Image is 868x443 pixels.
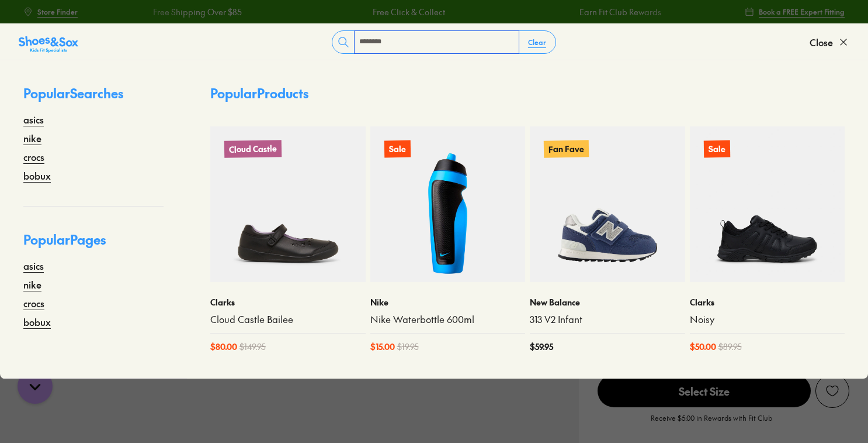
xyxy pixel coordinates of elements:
a: asics [23,112,44,126]
a: nike [23,277,41,291]
a: bobux [23,169,51,183]
p: Receive $5.00 in Rewards with Fit Club [651,413,772,434]
p: Cloud Castle [224,140,282,158]
span: $ 19.95 [397,341,419,353]
a: Store Finder [23,1,78,22]
p: Clarks [210,296,366,308]
p: Sale [703,140,730,158]
p: Popular Searches [23,84,164,112]
a: Shoes &amp; Sox [19,33,78,51]
span: Select Size [598,375,811,407]
a: Cloud Castle [210,126,366,282]
p: Nike [370,296,526,308]
a: asics [23,259,44,273]
a: nike [23,131,41,145]
span: $ 15.00 [370,341,395,353]
a: bobux [23,315,51,329]
div: Campaign message [9,32,234,145]
a: crocs [23,296,44,310]
a: Fan Fave [530,126,685,282]
button: Select Size [598,374,811,408]
span: Book a FREE Expert Fitting [759,6,845,17]
p: Clarks [690,296,845,308]
a: Earn Fit Club Rewards [579,6,661,18]
a: 313 V2 Infant [530,313,685,326]
span: $ 50.00 [690,341,716,353]
a: Sale [370,126,526,282]
div: Reply to the campaigns [20,107,222,133]
a: Free Shipping Over $85 [153,6,242,18]
a: Free Click & Collect [373,6,445,18]
a: Noisy [690,313,845,326]
span: Close [810,35,833,49]
a: crocs [23,150,44,164]
span: $ 89.95 [718,341,742,353]
span: $ 80.00 [210,341,237,353]
p: Popular Pages [23,230,164,259]
p: Fan Fave [544,140,589,158]
a: Cloud Castle Bailee [210,313,366,326]
button: Clear [519,32,555,53]
div: Message from Shoes. Need help finding the perfect pair for your little one? Let’s chat! [9,44,234,102]
iframe: Gorgias live chat messenger [12,365,58,408]
span: $ 149.95 [239,341,266,353]
button: Dismiss campaign [206,45,222,61]
p: New Balance [530,296,685,308]
p: Sale [384,140,410,158]
button: Close [810,29,849,55]
span: Store Finder [37,6,78,17]
h3: Shoes [44,47,90,59]
a: Book a FREE Expert Fitting [745,1,845,22]
img: Shoes logo [20,44,39,63]
img: SNS_Logo_Responsive.svg [19,35,78,54]
a: Sale [690,126,845,282]
span: $ 59.95 [530,341,553,353]
a: Nike Waterbottle 600ml [370,313,526,326]
button: Add to Wishlist [815,374,849,408]
p: Popular Products [210,84,308,103]
div: Need help finding the perfect pair for your little one? Let’s chat! [20,67,222,102]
